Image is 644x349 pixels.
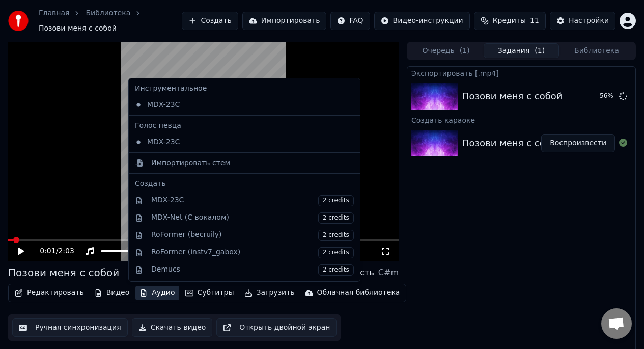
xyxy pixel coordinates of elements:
span: 2 credits [318,212,354,224]
div: RoFormer (instv7_gabox) [151,247,354,258]
a: Библиотека [86,8,130,18]
span: 2 credits [318,264,354,276]
button: Субтитры [181,286,238,300]
div: Позови меня с собой [462,89,562,103]
button: Открыть двойной экран [216,318,337,337]
button: Создать [182,12,238,30]
div: Экспортировать [.mp4] [407,67,635,79]
button: Видео-инструкции [374,12,470,30]
div: Позови меня с собой [462,136,562,150]
a: Открытый чат [601,308,632,339]
span: 2:03 [58,246,74,256]
div: Облачная библиотека [317,288,400,298]
img: youka [8,11,29,31]
button: Загрузить [240,286,299,300]
div: MDX-23C [131,134,343,150]
div: Инструментальное [131,80,358,97]
span: ( 1 ) [460,46,470,56]
button: Кредиты11 [474,12,546,30]
nav: breadcrumb [39,8,182,34]
div: Тональность [320,266,374,279]
span: ( 1 ) [535,46,545,56]
button: Скачать видео [132,318,213,337]
button: Настройки [550,12,615,30]
div: Голос певца [131,118,358,134]
button: Библиотека [559,43,634,58]
span: 2 credits [318,247,354,258]
span: 2 credits [318,195,354,206]
button: Воспроизвести [541,134,615,152]
button: Задания [484,43,559,58]
div: RoFormer (becruily) [151,230,354,241]
div: Создать караоке [407,114,635,126]
button: Импортировать [242,12,327,30]
span: 0:01 [40,246,55,256]
span: Позови меня с собой [39,23,117,34]
div: 56 % [600,92,615,100]
a: Главная [39,8,69,18]
span: Кредиты [493,16,526,26]
span: 2 credits [318,230,354,241]
span: 11 [530,16,539,26]
div: MDX-23C [131,97,343,113]
div: Настройки [569,16,609,26]
button: Видео [90,286,134,300]
button: Аудио [135,286,179,300]
button: Ручная синхронизация [12,318,128,337]
div: C#m [378,266,399,279]
div: Позови меня с собой [8,265,119,280]
div: MDX-Net (С вокалом) [151,212,354,224]
div: Импортировать стем [151,158,230,168]
div: Создать [135,179,354,189]
button: Редактировать [11,286,88,300]
button: Очередь [408,43,484,58]
div: Demucs [151,264,354,276]
button: FAQ [330,12,370,30]
div: / [40,246,64,256]
div: MDX-23C [151,195,354,206]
